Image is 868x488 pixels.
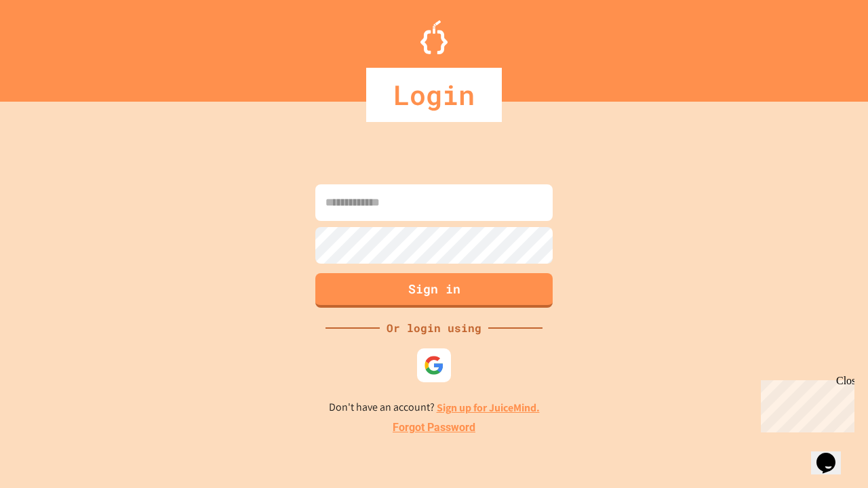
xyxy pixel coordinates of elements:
div: Or login using [380,320,488,336]
button: Sign in [315,273,553,308]
a: Forgot Password [393,420,475,436]
p: Don't have an account? [329,399,540,416]
img: Logo.svg [420,20,448,54]
iframe: chat widget [755,375,854,432]
iframe: chat widget [811,434,854,474]
div: Chat with us now!Close [5,5,94,86]
a: Sign up for JuiceMind. [437,401,540,415]
img: google-icon.svg [424,355,444,375]
div: Login [366,68,502,122]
